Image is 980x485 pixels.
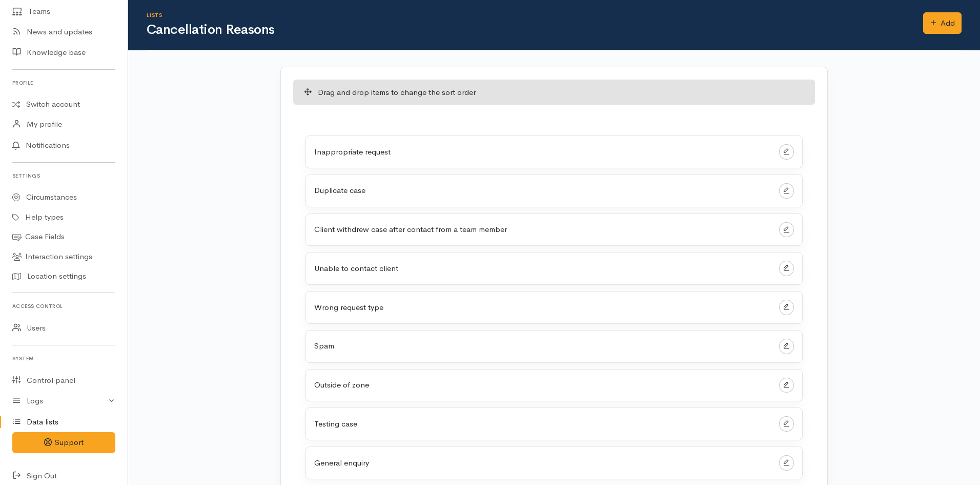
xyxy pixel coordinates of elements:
[293,80,815,105] div: Drag and drop items to change the sort order
[12,169,115,183] h6: Settings
[12,76,115,90] h6: Profile
[923,12,962,34] a: Add
[12,299,115,313] h6: Access control
[147,23,911,37] h1: Cancellation Reasons
[12,432,115,453] button: Support
[147,12,911,18] h6: Lists
[12,352,115,365] h6: System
